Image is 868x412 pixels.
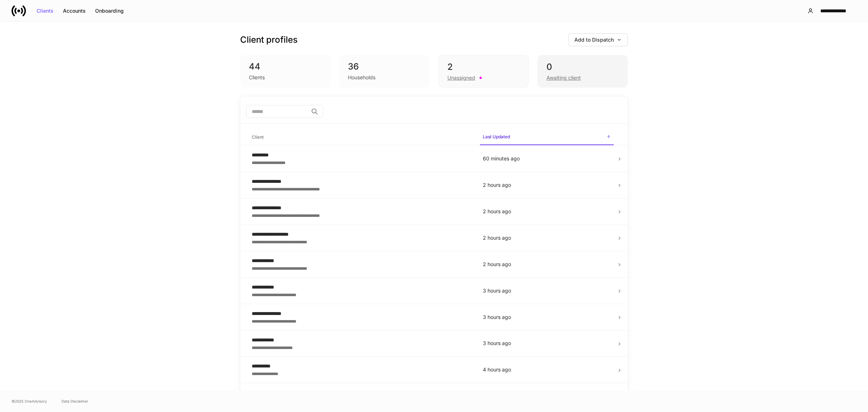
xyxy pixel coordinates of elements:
button: Onboarding [90,5,128,17]
button: Add to Dispatch [568,33,628,46]
p: 60 minutes ago [483,155,611,162]
p: 2 hours ago [483,181,611,189]
div: Awaiting client [546,74,581,81]
div: Add to Dispatch [574,37,622,42]
div: 0 [546,61,619,73]
div: Households [348,74,375,81]
h6: Client [252,134,264,140]
p: 3 hours ago [483,287,611,294]
p: 2 hours ago [483,261,611,268]
p: 2 hours ago [483,234,611,241]
div: 44 [249,61,322,72]
div: 0Awaiting client [537,55,628,88]
h6: Last Updated [483,133,510,140]
p: 4 hours ago [483,366,611,373]
span: Last Updated [480,130,614,145]
div: Clients [37,8,54,13]
h3: Client profiles [240,34,298,46]
div: 2Unassigned [438,55,529,88]
span: © 2025 OneAdvisory [12,398,47,404]
p: 3 hours ago [483,340,611,347]
div: Clients [249,74,265,81]
a: Data Disclaimer [61,398,88,404]
div: Unassigned [447,74,475,81]
div: 36 [348,61,421,72]
p: 3 hours ago [483,314,611,321]
button: Clients [32,5,58,17]
div: Onboarding [95,8,124,13]
p: 2 hours ago [483,208,611,215]
div: 2 [447,61,520,73]
span: Client [249,130,474,145]
button: Accounts [58,5,90,17]
div: Accounts [63,8,86,13]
